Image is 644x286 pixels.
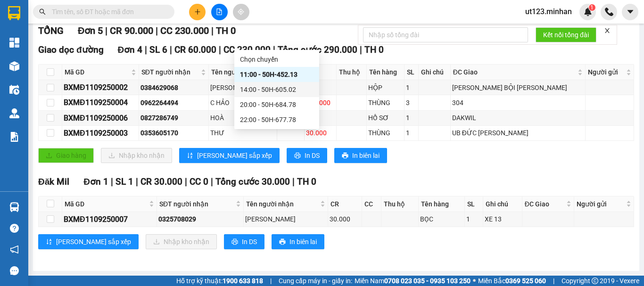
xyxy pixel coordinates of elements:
div: 304 [452,98,584,108]
input: Nhập số tổng đài [363,27,528,42]
span: CR 30.000 [140,176,182,187]
div: Chọn chuyến [240,54,314,65]
div: XE 13 [485,214,520,224]
th: Thu hộ [381,196,419,212]
img: warehouse-icon [9,85,19,95]
span: copyright [592,278,598,284]
span: ĐC Giao [525,199,564,209]
span: printer [231,238,238,246]
td: BXMĐ1109250003 [62,126,139,141]
div: 1 [406,128,417,138]
span: | [211,25,214,36]
th: Ghi chú [419,65,450,80]
sup: 1 [589,4,595,11]
span: SL 1 [116,176,133,187]
span: sort-ascending [46,238,52,246]
span: | [553,276,554,286]
div: 30.000 [330,214,360,224]
span: ⚪️ [473,279,476,283]
div: 30.000 [306,128,334,138]
button: downloadNhập kho nhận [146,234,217,249]
span: CC 230.000 [160,25,209,36]
div: 22:00 - 50H-677.78 [240,114,314,125]
td: BXMĐ1109250007 [62,212,157,227]
div: Chọn chuyến [234,52,319,67]
span: search [39,8,46,15]
span: | [292,176,295,187]
th: Ghi chú [483,196,522,212]
span: TH 0 [364,44,384,55]
td: 0384629068 [139,80,209,95]
span: file-add [216,8,223,15]
span: printer [294,152,301,160]
div: THƯ [210,128,275,138]
div: BXMĐ1109250006 [64,112,137,124]
div: THÙNG [368,98,403,108]
strong: 0708 023 035 - 0935 103 250 [384,277,471,285]
td: HOÀ [209,111,277,126]
th: SL [465,196,483,212]
span: | [156,25,158,36]
button: plus [189,4,206,20]
span: In biên lai [289,237,317,247]
button: aim [233,4,249,20]
button: printerIn DS [224,234,264,249]
div: 14:00 - 50H-605.02 [240,84,314,95]
span: CC 0 [190,176,208,187]
span: SL 6 [149,44,167,55]
span: SĐT người nhận [159,199,234,209]
th: CC [305,65,336,80]
span: caret-down [626,8,635,16]
span: sort-ascending [187,152,193,160]
th: Tên hàng [367,65,405,80]
td: BXMĐ1109250004 [62,95,139,110]
span: Tên người nhận [211,67,267,77]
span: Đăk Mil [38,176,69,187]
td: BXMĐ1109250002 [62,80,139,95]
span: ut123.minhan [518,6,579,17]
span: close [604,27,611,34]
div: BXMĐ1109250003 [64,127,137,139]
td: 0353605170 [139,126,209,141]
span: In DS [242,237,257,247]
div: UB ĐỨC [PERSON_NAME] [452,128,584,138]
div: 0353605170 [140,128,207,138]
span: plus [194,8,201,15]
span: Đơn 5 [78,25,103,36]
img: logo-vxr [8,6,20,20]
button: Kết nối tổng đài [536,27,596,42]
span: | [170,44,172,55]
td: BXMĐ1109250006 [62,111,139,126]
div: 3 [406,98,417,108]
div: [PERSON_NAME] [210,82,275,93]
span: | [105,25,107,36]
button: downloadNhập kho nhận [101,148,172,163]
button: printerIn biên lai [334,148,387,163]
span: Miền Nam [355,276,471,286]
td: THƯ [209,126,277,141]
span: Đơn 4 [118,44,143,55]
span: [PERSON_NAME] sắp xếp [197,150,272,161]
span: printer [342,152,348,160]
span: | [360,44,362,55]
img: dashboard-icon [9,38,19,48]
strong: 0369 525 060 [505,277,546,285]
span: Cung cấp máy in - giấy in: [279,276,352,286]
span: [PERSON_NAME] sắp xếp [56,237,131,247]
span: Tổng cước 290.000 [278,44,357,55]
span: In DS [305,150,320,161]
img: solution-icon [9,132,19,142]
div: HOÀ [210,113,275,123]
th: CC [362,196,381,212]
div: BXMĐ1109250007 [64,213,155,225]
div: HỒ SƠ [368,113,403,123]
div: BXMĐ1109250004 [64,97,137,108]
span: CR 60.000 [174,44,216,55]
span: Hỗ trợ kỹ thuật: [176,276,263,286]
div: 1 [406,82,417,93]
button: sort-ascending[PERSON_NAME] sắp xếp [179,148,280,163]
span: | [219,44,221,55]
div: 1 [466,214,481,224]
img: icon-new-feature [584,8,592,16]
th: Thu hộ [337,65,367,80]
